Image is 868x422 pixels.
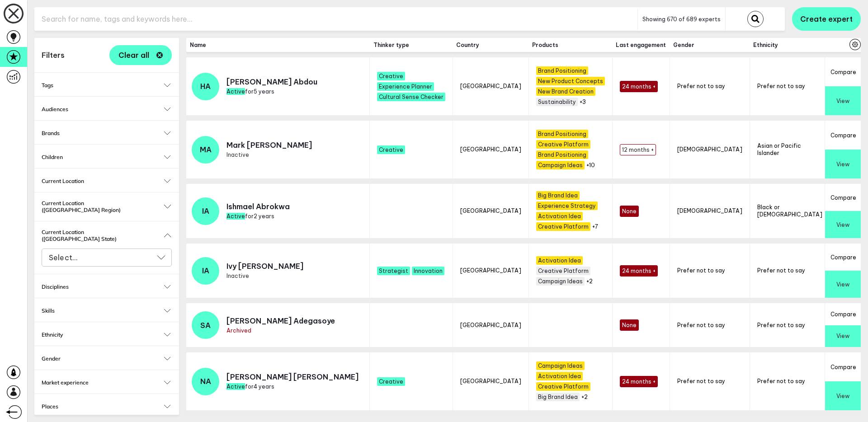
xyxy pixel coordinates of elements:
[42,200,172,213] h2: Current Location ([GEOGRAPHIC_DATA] Region)
[226,262,303,271] p: Ivy [PERSON_NAME]
[620,206,639,217] span: None
[536,222,590,231] span: Creative Platform
[825,244,861,271] button: Compare
[377,377,405,386] span: Creative
[42,307,172,314] h2: Skills
[226,202,290,211] p: Ishmael Abrokwa
[825,325,861,347] button: View
[586,278,593,285] button: +2
[42,106,172,113] button: Audiences
[226,327,251,334] span: Archived
[460,207,521,214] span: [GEOGRAPHIC_DATA]
[226,151,249,158] span: Inactive
[42,82,172,89] button: Tags
[109,45,172,65] button: Clear all
[226,383,245,390] span: Active
[226,88,274,95] span: for 5 years
[536,161,585,169] span: Campaign Ideas
[226,77,317,86] p: [PERSON_NAME] Abdou
[677,322,725,328] span: Prefer not to say
[825,121,861,150] button: Compare
[620,81,658,92] span: 24 months +
[620,265,658,277] span: 24 months +
[536,191,580,200] span: Big Brand Idea
[825,57,861,86] button: Compare
[200,82,211,91] span: HA
[532,42,609,48] span: Products
[377,145,405,154] span: Creative
[677,207,742,214] span: [DEMOGRAPHIC_DATA]
[202,206,209,216] span: IA
[673,42,746,48] span: Gender
[592,223,598,230] button: +7
[792,7,861,31] button: Create expert
[190,42,366,48] span: Name
[377,72,405,80] span: Creative
[200,377,211,386] span: NA
[825,184,861,211] button: Compare
[373,42,449,48] span: Thinker type
[536,267,590,275] span: Creative Platform
[42,154,172,160] button: Children
[536,372,583,380] span: Activation Idea
[620,376,658,387] span: 24 months +
[825,271,861,298] button: View
[42,283,172,290] button: Disciplines
[226,213,245,220] span: Active
[800,14,853,23] span: Create expert
[226,213,274,220] span: for 2 years
[42,355,172,362] button: Gender
[200,321,211,330] span: SA
[118,52,149,59] span: Clear all
[825,211,861,238] button: View
[677,83,725,89] span: Prefer not to say
[536,277,585,286] span: Campaign Ideas
[456,42,525,48] span: Country
[226,141,312,150] p: Mark [PERSON_NAME]
[42,130,172,136] button: Brands
[460,322,521,328] span: [GEOGRAPHIC_DATA]
[42,229,172,242] button: Current Location ([GEOGRAPHIC_DATA] State)
[757,142,801,156] span: Asian or Pacific Islander
[460,83,521,89] span: [GEOGRAPHIC_DATA]
[42,51,65,60] h1: Filters
[757,378,805,384] span: Prefer not to say
[42,403,172,410] button: Places
[412,267,444,275] span: Innovation
[536,202,598,210] span: Experience Strategy
[642,16,721,23] span: Showing 670 of 689 experts
[825,352,861,381] button: Compare
[226,272,249,279] span: Inactive
[536,66,588,75] span: Brand Positioning
[620,319,639,331] span: None
[757,83,805,89] span: Prefer not to say
[377,93,445,101] span: Cultural Sense Checker
[536,130,588,138] span: Brand Positioning
[202,266,209,275] span: IA
[581,394,588,400] button: +2
[226,383,274,390] span: for 4 years
[677,267,725,274] span: Prefer not to say
[536,212,583,220] span: Activation Idea
[536,256,583,265] span: Activation Idea
[536,382,590,391] span: Creative Platform
[42,178,172,184] button: Current Location
[536,361,585,370] span: Campaign Ideas
[757,267,805,274] span: Prefer not to say
[536,140,590,149] span: Creative Platform
[42,379,172,386] button: Market experience
[536,98,578,106] span: Sustainability
[677,146,742,153] span: [DEMOGRAPHIC_DATA]
[42,331,172,338] h2: Ethnicity
[460,267,521,274] span: [GEOGRAPHIC_DATA]
[620,144,656,155] span: 12 months +
[586,162,595,169] button: +10
[226,88,245,95] span: Active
